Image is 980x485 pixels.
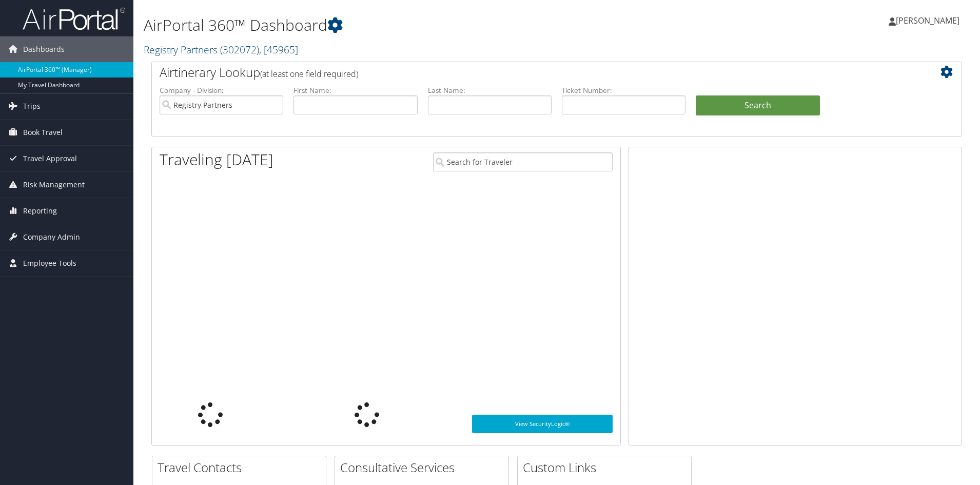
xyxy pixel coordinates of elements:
h2: Airtinerary Lookup [160,64,887,81]
a: [PERSON_NAME] [889,5,970,36]
span: (at least one field required) [260,68,358,80]
h2: Travel Contacts [158,459,326,476]
a: View SecurityLogic® [472,415,613,433]
span: ( 302072 ) [220,43,259,56]
span: Risk Management [23,172,85,198]
h1: AirPortal 360™ Dashboard [144,14,694,36]
span: Company Admin [23,224,80,250]
span: Trips [23,93,41,119]
span: Employee Tools [23,250,76,276]
span: Dashboards [23,36,65,62]
span: [PERSON_NAME] [896,15,959,26]
span: Book Travel [23,120,63,145]
span: Reporting [23,198,57,224]
input: Search for Traveler [433,152,613,171]
a: Registry Partners [144,43,298,56]
button: Search [696,95,819,116]
label: Last Name: [428,85,552,95]
h2: Custom Links [523,459,691,476]
span: , [ 45965 ] [259,43,298,56]
img: airportal-logo.png [23,7,125,31]
h1: Traveling [DATE] [160,149,273,170]
label: First Name: [293,85,417,95]
h2: Consultative Services [340,459,508,476]
span: Travel Approval [23,146,77,171]
label: Company - Division: [160,85,283,95]
label: Ticket Number: [562,85,685,95]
